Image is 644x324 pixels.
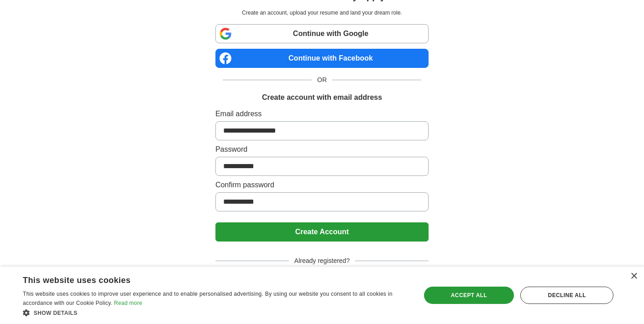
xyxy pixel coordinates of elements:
label: Confirm password [215,180,429,190]
label: Password [215,144,429,155]
a: Continue with Facebook [215,49,429,68]
a: Continue with Google [215,24,429,43]
label: Email address [215,108,429,119]
span: Already registered? [289,256,355,266]
div: Decline all [520,287,613,304]
p: Create an account, upload your resume and land your dream role. [217,9,427,17]
a: Read more, opens a new window [114,300,142,306]
span: Show details [34,310,78,316]
div: Close [630,273,637,280]
span: OR [312,75,332,85]
div: This website uses cookies [23,272,386,286]
div: Show details [23,308,409,317]
h1: Create account with email address [262,92,382,103]
button: Create Account [215,222,429,242]
div: Accept all [424,287,514,304]
span: This website uses cookies to improve user experience and to enable personalised advertising. By u... [23,291,393,306]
